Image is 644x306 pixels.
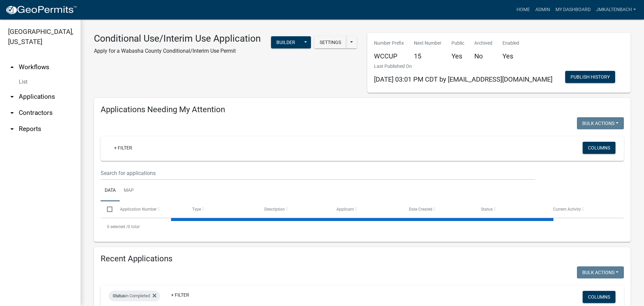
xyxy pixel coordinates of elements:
[414,40,441,47] p: Next Number
[113,201,185,217] datatable-header-cell: Application Number
[474,40,492,47] p: Archived
[192,207,201,212] span: Type
[258,201,330,217] datatable-header-cell: Description
[271,36,301,48] button: Builder
[120,207,157,212] span: Application Number
[101,180,120,202] a: Data
[8,109,16,117] i: arrow_drop_down
[593,3,639,16] a: jmkaltenbach
[474,52,492,60] h5: No
[583,291,615,303] button: Columns
[374,52,404,60] h5: WCCUP
[101,218,624,235] div: 0 total
[547,201,619,217] datatable-header-cell: Current Activity
[109,142,138,154] a: + Filter
[414,52,441,60] h5: 15
[101,166,535,180] input: Search for applications
[409,207,432,212] span: Date Created
[109,291,160,301] div: in Completed
[577,266,624,278] button: Bulk Actions
[475,201,547,217] datatable-header-cell: Status
[101,105,624,115] h4: Applications Needing My Attention
[374,75,552,83] span: [DATE] 03:01 PM CDT by [EMAIL_ADDRESS][DOMAIN_NAME]
[451,40,464,47] p: Public
[8,63,16,71] i: arrow_drop_up
[101,201,113,217] datatable-header-cell: Select
[583,142,615,154] button: Columns
[186,201,258,217] datatable-header-cell: Type
[166,289,195,301] a: + Filter
[402,201,474,217] datatable-header-cell: Date Created
[94,47,261,55] p: Apply for a Wabasha County Conditional/Interim Use Permit
[94,33,261,44] h3: Conditional Use/Interim Use Application
[8,125,16,133] i: arrow_drop_down
[107,224,128,229] span: 0 selected /
[514,3,533,16] a: Home
[565,71,615,83] button: Publish History
[553,3,593,16] a: My Dashboard
[565,75,615,80] wm-modal-confirm: Workflow Publish History
[502,52,519,60] h5: Yes
[120,180,138,202] a: Map
[502,40,519,47] p: Enabled
[314,36,346,48] button: Settings
[101,254,624,264] h4: Recent Applications
[481,207,493,212] span: Status
[264,207,285,212] span: Description
[451,52,464,60] h5: Yes
[553,207,581,212] span: Current Activity
[577,117,624,129] button: Bulk Actions
[336,207,354,212] span: Applicant
[374,63,552,70] p: Last Published On
[533,3,553,16] a: Admin
[330,201,402,217] datatable-header-cell: Applicant
[113,293,125,298] span: Status
[374,40,404,47] p: Number Prefix
[8,93,16,101] i: arrow_drop_down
